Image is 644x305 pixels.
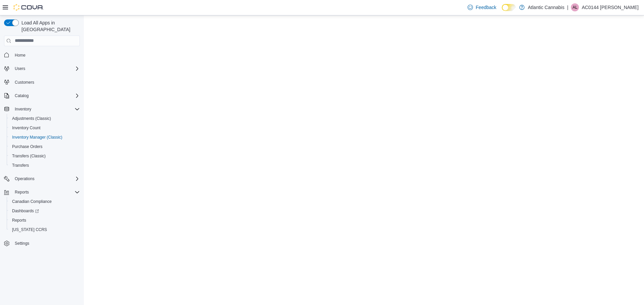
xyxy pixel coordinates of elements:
[9,143,80,151] span: Purchase Orders
[9,207,80,215] span: Dashboards
[7,206,83,216] a: Dashboards
[9,216,29,224] a: Reports
[9,124,80,132] span: Inventory Count
[12,65,28,73] button: Users
[12,51,28,59] a: Home
[1,64,83,73] button: Users
[12,163,29,168] span: Transfers
[7,216,83,225] button: Reports
[9,161,32,169] a: Transfers
[12,105,34,113] button: Inventory
[15,241,29,246] span: Settings
[13,4,44,11] img: Cova
[12,65,80,73] span: Users
[12,188,80,196] span: Reports
[12,239,32,247] a: Settings
[12,135,62,140] span: Inventory Manager (Classic)
[7,123,83,133] button: Inventory Count
[7,133,83,142] button: Inventory Manager (Classic)
[9,216,80,224] span: Reports
[12,175,80,183] span: Operations
[1,238,83,248] button: Settings
[12,239,80,247] span: Settings
[9,152,80,160] span: Transfers (Classic)
[12,153,46,159] span: Transfers (Classic)
[1,91,83,100] button: Catalog
[9,133,65,141] a: Inventory Manager (Classic)
[15,93,29,98] span: Catalog
[12,175,37,183] button: Operations
[7,225,83,234] button: [US_STATE] CCRS
[12,208,39,214] span: Dashboards
[465,1,499,14] a: Feedback
[7,197,83,206] button: Canadian Compliance
[12,78,37,86] a: Customers
[573,3,578,11] span: AL
[502,4,516,11] input: Dark Mode
[15,106,31,112] span: Inventory
[15,176,35,181] span: Operations
[1,174,83,183] button: Operations
[12,144,43,149] span: Purchase Orders
[9,207,42,215] a: Dashboards
[582,3,639,11] p: AC0144 [PERSON_NAME]
[9,226,80,234] span: Washington CCRS
[12,51,80,59] span: Home
[9,152,48,160] a: Transfers (Classic)
[9,198,54,206] a: Canadian Compliance
[15,189,29,195] span: Reports
[9,198,80,206] span: Canadian Compliance
[15,53,25,58] span: Home
[7,161,83,170] button: Transfers
[12,125,41,131] span: Inventory Count
[12,116,51,121] span: Adjustments (Classic)
[1,187,83,197] button: Reports
[9,161,80,169] span: Transfers
[567,3,569,11] p: |
[571,3,579,11] div: AC0144 Lawrenson Dennis
[12,227,47,232] span: [US_STATE] CCRS
[12,199,52,204] span: Canadian Compliance
[9,124,43,132] a: Inventory Count
[476,4,496,11] span: Feedback
[9,115,80,123] span: Adjustments (Classic)
[12,188,32,196] button: Reports
[9,226,50,234] a: [US_STATE] CCRS
[528,3,565,11] p: Atlantic Cannabis
[7,142,83,151] button: Purchase Orders
[12,218,26,223] span: Reports
[1,50,83,60] button: Home
[7,114,83,123] button: Adjustments (Classic)
[12,105,80,113] span: Inventory
[12,92,31,100] button: Catalog
[7,151,83,161] button: Transfers (Classic)
[15,80,34,85] span: Customers
[15,66,25,71] span: Users
[9,133,80,141] span: Inventory Manager (Classic)
[9,115,54,123] a: Adjustments (Classic)
[9,143,45,151] a: Purchase Orders
[1,77,83,87] button: Customers
[4,48,80,266] nav: Complex example
[12,92,80,100] span: Catalog
[1,104,83,114] button: Inventory
[19,19,80,33] span: Load All Apps in [GEOGRAPHIC_DATA]
[12,78,80,86] span: Customers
